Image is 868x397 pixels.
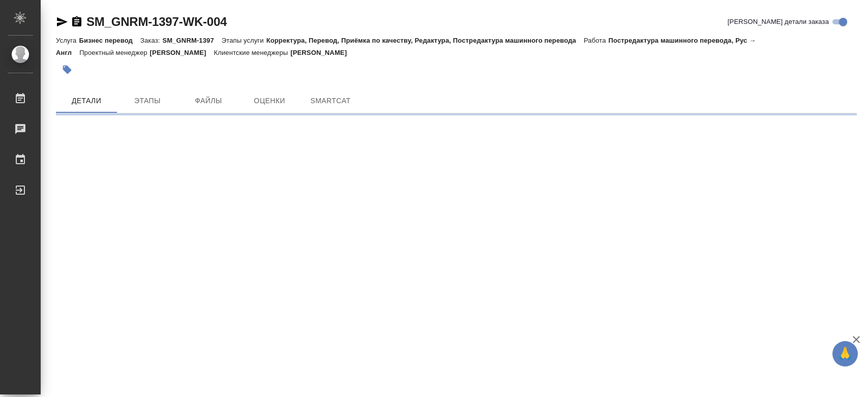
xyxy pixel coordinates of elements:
[140,37,162,44] p: Заказ:
[56,37,79,44] p: Услуга
[836,343,854,364] span: 🙏
[123,95,172,107] span: Этапы
[56,58,78,81] button: Добавить тэг
[222,37,266,44] p: Этапы услуги
[162,37,221,44] p: SM_GNRM-1397
[150,49,214,56] p: [PERSON_NAME]
[584,37,609,44] p: Работа
[832,341,858,367] button: 🙏
[86,15,227,28] a: SM_GNRM-1397-WK-004
[214,49,291,56] p: Клиентские менеджеры
[79,49,149,56] p: Проектный менеджер
[79,37,140,44] p: Бизнес перевод
[266,37,584,44] p: Корректура, Перевод, Приёмка по качеству, Редактура, Постредактура машинного перевода
[290,49,354,56] p: [PERSON_NAME]
[71,16,83,28] button: Скопировать ссылку
[245,95,294,107] span: Оценки
[728,17,829,27] span: [PERSON_NAME] детали заказа
[56,16,68,28] button: Скопировать ссылку для ЯМессенджера
[184,95,233,107] span: Файлы
[306,95,355,107] span: SmartCat
[62,95,111,107] span: Детали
